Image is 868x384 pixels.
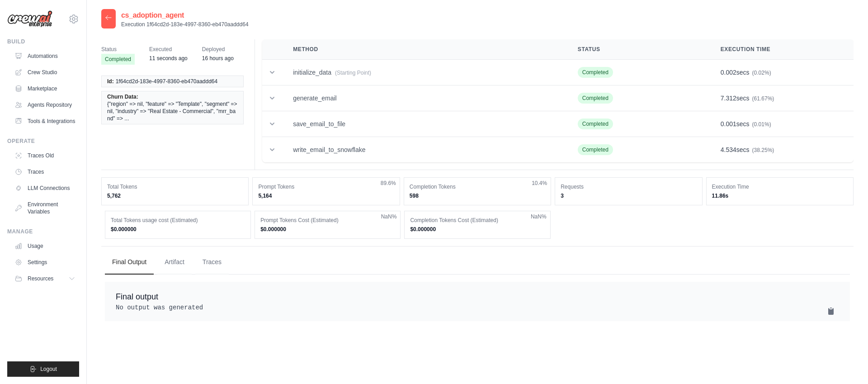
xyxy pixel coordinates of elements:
[105,250,154,275] button: Final Output
[721,120,736,128] span: 0.001
[712,192,848,199] dd: 11.86s
[11,98,79,112] a: Agents Repository
[111,217,245,224] dt: Total Tokens usage cost (Estimated)
[410,217,544,224] dt: Completion Tokens Cost (Estimated)
[11,65,79,80] a: Crew Studio
[752,147,774,153] span: (38.25%)
[258,192,394,199] dd: 5,164
[752,70,771,76] span: (0.02%)
[121,10,249,21] h2: cs_adoption_agent
[28,275,53,282] span: Resources
[260,217,395,224] dt: Prompt Tokens Cost (Estimated)
[107,183,243,190] dt: Total Tokens
[578,93,613,104] span: Completed
[101,45,135,54] span: Status
[11,197,79,219] a: Environment Variables
[578,67,613,78] span: Completed
[116,292,158,301] span: Final output
[11,114,79,128] a: Tools & Integrations
[149,45,188,54] span: Executed
[712,183,848,190] dt: Execution Time
[410,183,545,190] dt: Completion Tokens
[531,213,547,220] span: NaN%
[11,148,79,163] a: Traces Old
[7,10,52,28] img: Logo
[116,303,839,312] pre: No output was generated
[202,55,234,62] time: September 28, 2025 at 17:40 PDT
[282,60,567,85] td: initialize_data
[11,255,79,270] a: Settings
[11,181,79,195] a: LLM Connections
[410,192,545,199] dd: 598
[107,192,243,199] dd: 5,762
[578,119,613,129] span: Completed
[7,38,79,45] div: Build
[111,226,245,233] dd: $0.000000
[157,250,192,275] button: Artifact
[11,81,79,96] a: Marketplace
[7,228,79,235] div: Manage
[282,137,567,163] td: write_email_to_snowflake
[710,111,854,137] td: secs
[721,69,736,76] span: 0.002
[335,70,371,76] span: (Starting Point)
[116,78,218,85] span: 1f64cd2d-183e-4997-8360-eb470aaddd64
[381,213,397,220] span: NaN%
[149,55,188,62] time: September 29, 2025 at 09:39 PDT
[752,95,774,102] span: (61.67%)
[282,111,567,137] td: save_email_to_file
[710,60,854,85] td: secs
[107,100,238,122] span: {"region" => nil, "feature" => "Template", "segment" => nil, "industry" => "Real Estate - Commerc...
[532,180,547,187] span: 10.4%
[260,226,395,233] dd: $0.000000
[578,144,613,155] span: Completed
[7,361,79,377] button: Logout
[282,85,567,111] td: generate_email
[710,39,854,60] th: Execution Time
[710,137,854,163] td: secs
[101,54,135,65] span: Completed
[752,121,771,128] span: (0.01%)
[721,95,736,102] span: 7.312
[40,365,57,373] span: Logout
[107,93,138,100] span: Churn Data:
[567,39,710,60] th: Status
[202,45,234,54] span: Deployed
[11,165,79,179] a: Traces
[410,226,544,233] dd: $0.000000
[381,180,396,187] span: 89.6%
[7,137,79,145] div: Operate
[258,183,394,190] dt: Prompt Tokens
[282,39,567,60] th: Method
[721,146,736,153] span: 4.534
[710,85,854,111] td: secs
[11,271,79,286] button: Resources
[11,239,79,253] a: Usage
[11,49,79,63] a: Automations
[195,250,229,275] button: Traces
[561,183,696,190] dt: Requests
[121,21,249,28] p: Execution 1f64cd2d-183e-4997-8360-eb470aaddd64
[561,192,696,199] dd: 3
[107,78,114,85] span: Id:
